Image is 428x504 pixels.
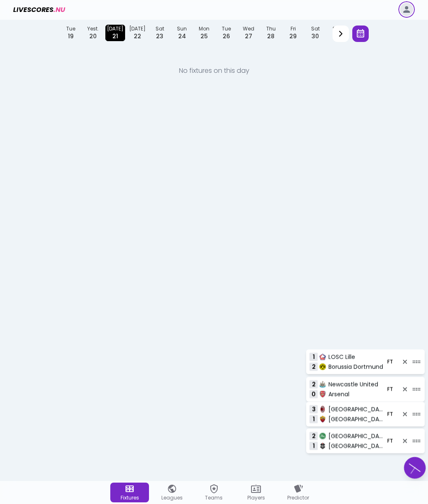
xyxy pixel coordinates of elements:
a: Teams [200,484,228,501]
img: Image of Arsenal [319,391,326,397]
div: Mon [350,26,370,32]
div: FT [379,438,402,444]
div: Thu [261,26,281,32]
div: FT [379,358,402,365]
div: 29 [283,32,303,40]
div: 1 [309,353,318,361]
div: 0 [309,390,318,398]
div: Bottom navigation bar [109,481,319,504]
div: 26 [216,32,236,40]
div: No fixtures on this day [56,44,372,97]
div: Tue [61,26,81,32]
img: Image of Borussia Dortmund [319,363,326,370]
span: .nu [53,5,65,14]
div: 1 [350,32,370,40]
img: Image of Milan [319,406,326,413]
a: Predictor [284,484,313,501]
div: Sat [305,26,325,32]
div: 2 [309,380,318,388]
div: 3 [309,405,318,413]
div: [DATE] [106,26,125,32]
div: 22 [128,32,147,40]
div: Sat [150,26,170,32]
div: Sun [328,26,347,32]
div: Sun [172,26,192,32]
span: [GEOGRAPHIC_DATA] [328,442,384,450]
img: Image of Newcastle United [319,381,326,388]
img: Image of Roma [319,416,326,423]
div: 23 [150,32,170,40]
div: 25 [194,32,214,40]
span: [GEOGRAPHIC_DATA] [328,405,384,413]
div: 2 [309,432,318,440]
a: Livescores.nu [13,5,65,15]
div: 2 [309,362,318,371]
span: Log in [400,3,413,16]
span: Borussia Dortmund [328,362,383,371]
div: Mon [194,26,214,32]
div: 27 [239,32,258,40]
div: 1 [309,442,318,450]
img: Image of St. Gallen [319,433,326,439]
div: Tue [216,26,236,32]
div: [DATE] [128,26,147,32]
div: Wed [239,26,258,32]
div: 20 [83,32,103,40]
div: 30 [305,32,325,40]
span: [GEOGRAPHIC_DATA] [328,432,384,440]
span: [GEOGRAPHIC_DATA] [328,415,384,423]
div: Fri [283,26,303,32]
div: FT [379,411,402,418]
span: LOSC Lille [328,353,355,361]
span: Livescores [13,5,53,14]
span: Newcastle United [328,380,378,388]
div: 1 [309,415,318,423]
div: Yest. [83,26,103,32]
div: FT [379,386,402,393]
span: Arsenal [328,390,349,398]
a: Players [242,484,270,501]
a: Fixtures [115,484,144,501]
a: Leagues [157,484,186,501]
img: Image of LOSC Lille [319,353,326,360]
div: 24 [172,32,192,40]
img: Image of Lugano [319,443,326,449]
div: 31 [328,32,347,40]
div: 28 [261,32,281,40]
div: 21 [106,32,125,40]
button: Previous [333,26,349,42]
